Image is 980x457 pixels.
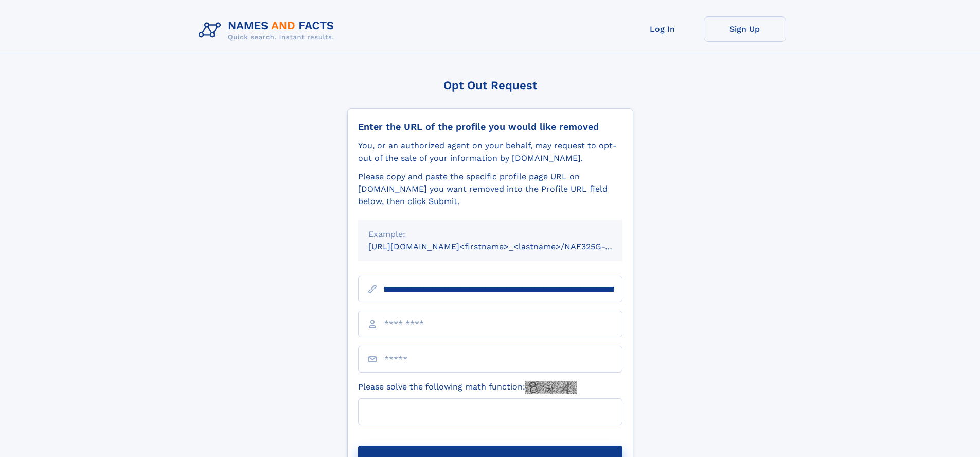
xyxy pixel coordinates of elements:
[194,16,343,44] img: Logo Names and Facts
[358,121,622,132] div: Enter the URL of the profile you would like removed
[358,140,622,164] div: You, or an authorized agent on your behalf, may request to opt-out of the sale of your informatio...
[368,228,612,241] div: Example:
[704,16,786,42] a: Sign Up
[621,16,704,42] a: Log In
[347,79,633,92] div: Opt Out Request
[368,242,642,251] small: [URL][DOMAIN_NAME]<firstname>_<lastname>/NAF325G-xxxxxxxx
[358,171,622,208] div: Please copy and paste the specific profile page URL on [DOMAIN_NAME] you want removed into the Pr...
[358,381,577,394] label: Please solve the following math function:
